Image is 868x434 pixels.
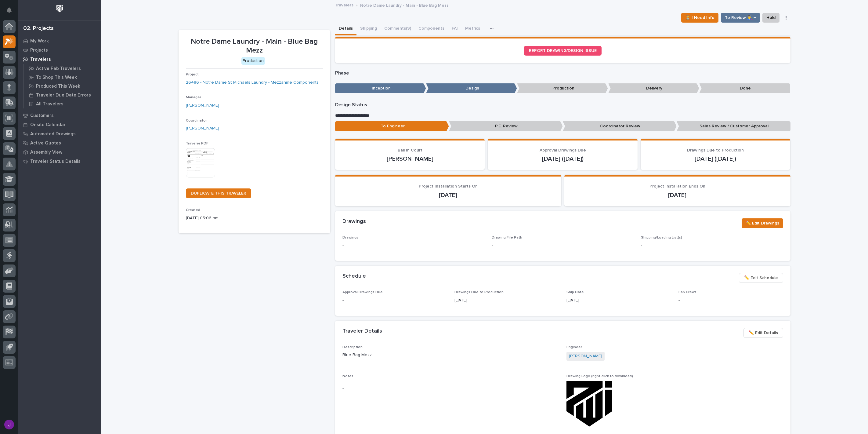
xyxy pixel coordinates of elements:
p: Blue Bag Mezz [342,352,559,358]
p: P.E. Review [449,121,563,131]
a: Active Fab Travelers [24,64,101,73]
span: Approval Drawings Due [540,148,586,152]
p: My Work [30,38,49,44]
p: - [342,297,447,304]
span: Drawing Logo (right-click to download) [566,374,633,378]
span: Drawings Due to Production [687,148,744,152]
button: Metrics [461,23,484,35]
p: Delivery [608,83,699,93]
p: Projects [30,48,48,53]
span: Created [186,208,200,212]
a: [PERSON_NAME] [186,125,219,132]
span: Project Installation Ends On [649,184,705,188]
span: Ball In Court [398,148,422,152]
a: REPORT DRAWING/DESIGN ISSUE [524,46,602,56]
a: [PERSON_NAME] [569,353,602,359]
p: [DATE] 05:06 pm [186,215,323,221]
p: - [342,385,559,392]
button: ✏️ Edit Details [743,328,783,338]
p: Automated Drawings [30,131,76,137]
a: Travelers [335,1,353,8]
span: Traveler PDF [186,142,208,145]
button: Components [415,23,448,35]
span: Drawings [342,236,358,239]
p: [DATE] ([DATE]) [648,155,783,162]
p: [DATE] [454,297,559,304]
p: To Shop This Week [36,75,77,80]
span: Engineer [566,345,582,349]
span: To Review 👨‍🏭 → [725,14,756,21]
button: ✏️ Edit Drawings [742,218,783,228]
p: Phase [335,70,790,76]
img: i-gcSN4Xf6z-iyyWY1hG8h_XEkG6NA21MeVCWcR5ZuE [566,381,612,427]
div: Production [241,57,265,65]
p: - [342,243,484,249]
span: Hold [766,14,776,21]
button: Comments (9) [381,23,415,35]
button: To Review 👨‍🏭 → [721,13,760,23]
button: ⏳ I Need Info [681,13,718,23]
span: Drawings Due to Production [454,290,504,294]
button: FAI [448,23,461,35]
p: - [641,243,783,249]
p: Notre Dame Laundry - Main - Blue Bag Mezz [186,37,323,55]
span: Fab Crews [678,290,696,294]
p: All Travelers [36,101,63,107]
span: Approval Drawings Due [342,290,383,294]
a: Assembly View [18,148,101,157]
a: To Shop This Week [24,73,101,82]
div: 02. Projects [23,25,54,32]
p: Traveler Status Details [30,159,81,164]
p: Onsite Calendar [30,122,66,128]
a: Traveler Status Details [18,157,101,166]
a: [PERSON_NAME] [186,102,219,109]
span: Notes [342,374,353,378]
span: Coordinator [186,119,207,122]
p: Design [426,83,517,93]
a: Automated Drawings [18,129,101,138]
a: Traveler Due Date Errors [24,91,101,99]
p: [DATE] [566,297,671,304]
p: Active Fab Travelers [36,66,81,71]
button: Notifications [3,4,16,16]
img: Workspace Logo [54,3,65,14]
button: Hold [762,13,779,23]
h2: Drawings [342,218,366,225]
a: Onsite Calendar [18,120,101,129]
p: Travelers [30,57,51,62]
p: Sales Review / Customer Approval [677,121,790,131]
a: Projects [18,46,101,55]
p: Traveler Due Date Errors [36,93,91,98]
a: Produced This Week [24,82,101,90]
p: Coordinator Review [563,121,677,131]
p: Design Status [335,102,790,108]
p: Produced This Week [36,84,80,89]
p: - [678,297,783,304]
p: Done [699,83,790,93]
p: Customers [30,113,54,119]
p: Active Quotes [30,140,61,146]
span: Project Installation Starts On [419,184,478,188]
a: Customers [18,111,101,120]
h2: Schedule [342,273,366,280]
p: [PERSON_NAME] [342,155,478,162]
span: ✏️ Edit Drawings [746,220,779,227]
a: 26486 - Notre Dame St Michaels Laundry - Mezzanine Components [186,79,319,86]
span: Description [342,345,363,349]
p: [DATE] [572,191,783,199]
div: Notifications [8,7,16,17]
span: Manager [186,96,201,99]
p: To Engineer [335,121,449,131]
p: Assembly View [30,150,62,155]
span: Shipping/Loading List(s) [641,236,682,239]
span: Ship Date [566,290,584,294]
button: Shipping [356,23,381,35]
a: Travelers [18,55,101,64]
a: Active Quotes [18,138,101,148]
span: ✏️ Edit Details [749,329,778,337]
span: Drawing File Path [492,236,522,239]
span: Project [186,73,199,76]
p: [DATE] [342,191,554,199]
span: REPORT DRAWING/DESIGN ISSUE [529,49,597,53]
p: Notre Dame Laundry - Main - Blue Bag Mezz [360,2,449,8]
